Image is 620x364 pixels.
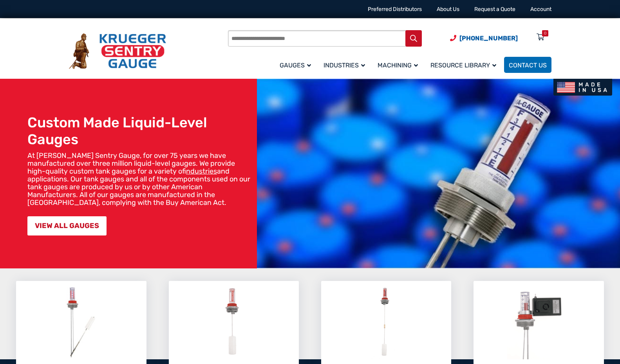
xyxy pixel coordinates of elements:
[544,30,546,36] div: 0
[509,62,547,69] span: Contact Us
[319,56,373,74] a: Industries
[217,285,251,359] img: Overfill Alert Gauges
[530,6,551,13] a: Account
[426,56,504,74] a: Resource Library
[27,216,107,235] a: VIEW ALL GAUGES
[186,167,217,176] a: industries
[507,285,570,359] img: Tank Gauge Accessories
[373,56,426,74] a: Machining
[257,79,620,268] img: bg_hero_bannerksentry
[437,6,459,13] a: About Us
[324,62,365,69] span: Industries
[430,62,496,69] span: Resource Library
[275,56,319,74] a: Gauges
[27,152,253,206] p: At [PERSON_NAME] Sentry Gauge, for over 75 years we have manufactured over three million liquid-l...
[69,33,166,69] img: Krueger Sentry Gauge
[60,285,102,359] img: Liquid Level Gauges
[504,57,551,73] a: Contact Us
[474,6,515,13] a: Request a Quote
[450,33,518,43] a: Phone Number (920) 434-8860
[378,62,418,69] span: Machining
[553,79,612,96] img: Made In USA
[459,34,518,42] span: [PHONE_NUMBER]
[27,114,253,148] h1: Custom Made Liquid-Level Gauges
[371,285,402,359] img: Leak Detection Gauges
[368,6,422,13] a: Preferred Distributors
[280,62,311,69] span: Gauges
